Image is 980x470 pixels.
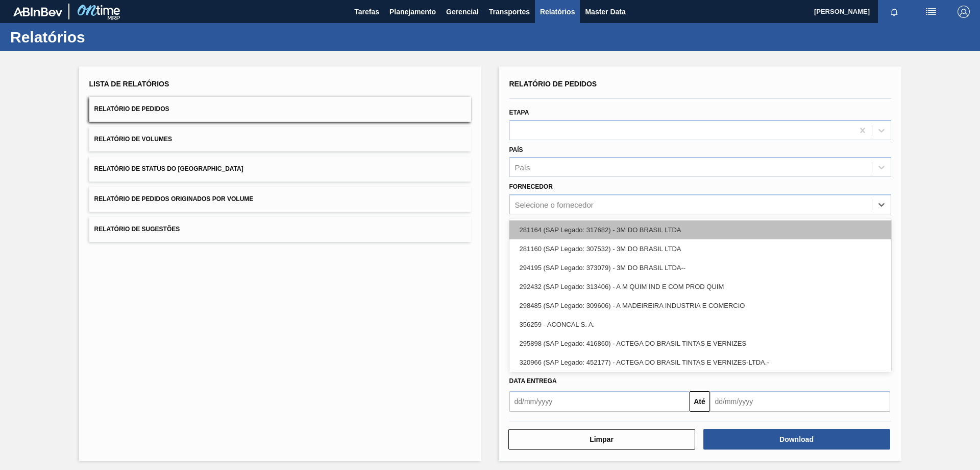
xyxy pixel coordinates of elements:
div: 320966 (SAP Legado: 452177) - ACTEGA DO BRASIL TINTAS E VERNIZES-LTDA.- [509,353,891,372]
label: Fornecedor [509,183,553,190]
span: Transportes [489,6,530,18]
span: Lista de Relatórios [89,80,169,88]
img: userActions [925,6,937,18]
div: 298485 (SAP Legado: 309606) - A MADEIREIRA INDUSTRIA E COMERCIO [509,296,891,315]
h1: Relatórios [10,31,191,43]
span: Tarefas [354,6,379,18]
img: Logout [958,6,970,18]
button: Relatório de Pedidos [89,97,471,122]
div: 292432 (SAP Legado: 313406) - A M QUIM IND E COM PROD QUIM [509,277,891,296]
button: Até [690,391,710,412]
span: Relatório de Pedidos [509,80,597,88]
div: 281164 (SAP Legado: 317682) - 3M DO BRASIL LTDA [509,220,891,239]
span: Gerencial [446,6,479,18]
span: Relatórios [540,6,575,18]
span: Relatório de Volumes [94,136,172,143]
div: País [515,163,530,172]
span: Relatório de Pedidos [94,105,169,113]
button: Relatório de Status do [GEOGRAPHIC_DATA] [89,156,471,182]
span: Relatório de Pedidos Originados por Volume [94,195,254,203]
span: Data entrega [509,377,557,385]
div: 281160 (SAP Legado: 307532) - 3M DO BRASIL LTDA [509,239,891,258]
span: Planejamento [389,6,436,18]
input: dd/mm/yyyy [710,391,890,412]
span: Master Data [585,6,625,18]
img: TNhmsLtSVTkK8tSr43FrP2fwEKptu5GPRR3wAAAABJRU5ErkJggg== [13,7,62,16]
button: Relatório de Sugestões [89,217,471,242]
span: Relatório de Sugestões [94,226,180,233]
label: Etapa [509,109,529,116]
span: Relatório de Status do [GEOGRAPHIC_DATA] [94,165,243,172]
button: Download [703,429,890,450]
label: País [509,146,523,153]
div: Selecione o fornecedor [515,200,594,209]
button: Notificações [878,5,911,19]
button: Relatório de Volumes [89,127,471,152]
input: dd/mm/yyyy [509,391,690,412]
div: 295898 (SAP Legado: 416860) - ACTEGA DO BRASIL TINTAS E VERNIZES [509,334,891,353]
div: 294195 (SAP Legado: 373079) - 3M DO BRASIL LTDA-- [509,258,891,277]
button: Relatório de Pedidos Originados por Volume [89,187,471,212]
div: 356259 - ACONCAL S. A. [509,315,891,334]
button: Limpar [508,429,695,450]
